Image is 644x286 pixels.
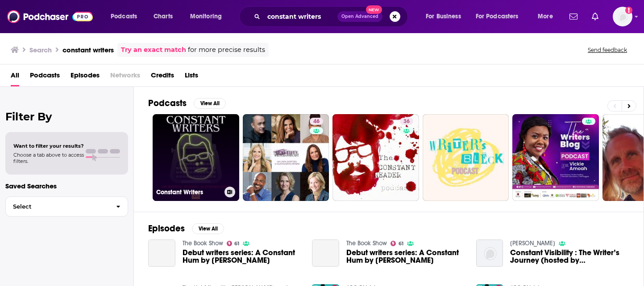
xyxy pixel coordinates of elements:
[337,11,382,22] button: Open AdvancedNew
[110,68,140,86] span: Networks
[566,9,581,24] a: Show notifications dropdown
[366,5,382,14] span: New
[248,6,416,27] div: Search podcasts, credits, & more...
[183,249,302,264] a: Debut writers series: A Constant Hum by Alice Bishop
[183,239,223,247] a: The Book Show
[585,46,630,54] button: Send feedback
[341,14,378,19] span: Open Advanced
[153,114,239,201] a: Constant Writers
[510,239,555,247] a: Alfred
[510,249,629,264] a: Constant Visibility : The Writer’s Journey (hosted by Pastor Alfred)
[313,117,320,126] span: 46
[183,249,302,264] span: Debut writers series: A Constant Hum by [PERSON_NAME]
[476,239,503,267] img: Constant Visibility : The Writer’s Journey (hosted by Pastor Alfred)
[346,239,387,247] a: The Book Show
[5,196,128,217] button: Select
[184,9,233,24] button: open menu
[6,204,109,209] span: Select
[346,249,465,264] span: Debut writers series: A Constant Hum by [PERSON_NAME]
[13,152,84,164] span: Choose a tab above to access filters.
[13,143,84,149] span: Want to filter your results?
[148,239,175,267] a: Debut writers series: A Constant Hum by Alice Bishop
[192,223,224,234] button: View All
[391,241,403,246] a: 61
[310,118,323,125] a: 46
[426,10,461,23] span: For Business
[476,10,519,23] span: For Podcasters
[332,114,419,201] a: 36
[532,9,564,24] button: open menu
[400,118,413,125] a: 36
[510,249,629,264] span: Constant Visibility : The Writer’s Journey (hosted by [DEMOGRAPHIC_DATA][PERSON_NAME])
[154,10,173,23] span: Charts
[104,9,149,24] button: open menu
[194,98,226,109] button: View All
[346,249,465,264] a: Debut writers series: A Constant Hum by Alice Bishop
[5,182,128,190] p: Saved Searches
[5,110,128,123] h2: Filter By
[148,223,185,234] h2: Episodes
[613,7,632,26] button: Show profile menu
[185,68,198,86] a: Lists
[264,9,337,24] input: Search podcasts, credits, & more...
[148,98,187,109] h2: Podcasts
[151,68,174,86] a: Credits
[470,9,532,24] button: open menu
[613,7,632,26] img: User Profile
[403,117,410,126] span: 36
[625,7,632,14] svg: Add a profile image
[30,68,60,86] a: Podcasts
[148,9,178,24] a: Charts
[7,8,93,25] img: Podchaser - Follow, Share and Rate Podcasts
[190,10,222,23] span: Monitoring
[588,9,602,24] a: Show notifications dropdown
[29,46,52,54] h3: Search
[62,46,114,54] h3: constant writers
[613,7,632,26] span: Logged in as isabellaN
[121,45,186,55] a: Try an exact match
[188,45,265,55] span: for more precise results
[71,68,100,86] a: Episodes
[399,242,403,246] span: 61
[227,241,240,246] a: 61
[312,239,339,267] a: Debut writers series: A Constant Hum by Alice Bishop
[538,10,553,23] span: More
[243,114,329,201] a: 46
[148,223,224,234] a: EpisodesView All
[11,68,19,86] a: All
[156,188,221,196] h3: Constant Writers
[234,242,239,246] span: 61
[420,9,472,24] button: open menu
[111,10,137,23] span: Podcasts
[148,98,226,109] a: PodcastsView All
